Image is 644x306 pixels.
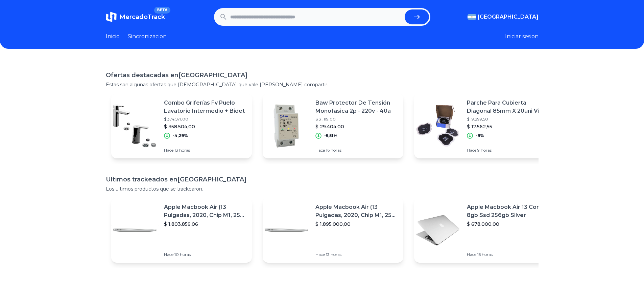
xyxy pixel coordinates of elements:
a: Featured imageApple Macbook Air (13 Pulgadas, 2020, Chip M1, 256 Gb De Ssd, 8 Gb De Ram) - Plata$... [263,198,403,263]
img: MercadoTrack [106,12,117,22]
p: Apple Macbook Air (13 Pulgadas, 2020, Chip M1, 256 Gb De Ssd, 8 Gb De Ram) - Plata [164,203,246,219]
p: Apple Macbook Air (13 Pulgadas, 2020, Chip M1, 256 Gb De Ssd, 8 Gb De Ram) - Plata [315,203,398,219]
span: [GEOGRAPHIC_DATA] [478,13,539,21]
h1: Ofertas destacadas en [GEOGRAPHIC_DATA] [106,70,539,80]
a: Inicio [106,32,120,41]
button: Iniciar sesion [505,32,539,41]
p: Combo Griferías Fv Puelo Lavatorio Intermedio + Bidet [164,99,246,115]
p: -5,51% [324,133,337,138]
p: Parche Para Cubierta Diagonal 85mm X 20uni Vipal Vd-02 [467,99,549,115]
span: BETA [154,7,170,14]
p: $ 1.895.000,00 [315,221,398,227]
a: Featured imageCombo Griferías Fv Puelo Lavatorio Intermedio + Bidet$ 374.571,00$ 358.504,00-4,29%... [111,93,252,158]
p: Hace 16 horas [315,148,398,153]
p: $ 1.803.859,06 [164,221,246,227]
span: MercadoTrack [119,13,165,21]
button: [GEOGRAPHIC_DATA] [468,13,539,21]
h1: Ultimos trackeados en [GEOGRAPHIC_DATA] [106,175,539,184]
p: $ 358.504,00 [164,123,246,130]
p: Apple Macbook Air 13 Core I5 8gb Ssd 256gb Silver [467,203,549,219]
img: Featured image [263,206,310,254]
p: $ 19.299,50 [467,116,549,122]
p: $ 374.571,00 [164,116,246,122]
p: Los ultimos productos que se trackearon. [106,185,539,192]
p: Hace 13 horas [315,252,398,257]
a: MercadoTrackBETA [106,12,165,22]
p: $ 29.404,00 [315,123,398,130]
a: Featured imageParche Para Cubierta Diagonal 85mm X 20uni Vipal Vd-02$ 19.299,50$ 17.562,55-9%Hace... [414,93,555,158]
p: -9% [476,133,484,138]
p: $ 17.562,55 [467,123,549,130]
p: $ 678.000,00 [467,221,549,227]
p: -4,29% [173,133,188,138]
a: Featured imageApple Macbook Air 13 Core I5 8gb Ssd 256gb Silver$ 678.000,00Hace 15 horas [414,198,555,263]
img: Featured image [111,206,159,254]
p: Hace 9 horas [467,148,549,153]
a: Sincronizacion [128,32,167,41]
p: Hace 15 horas [467,252,549,257]
img: Featured image [414,206,461,254]
a: Featured imageBaw Protector De Tensión Monofásica 2p - 220v - 40a$ 31.119,00$ 29.404,00-5,51%Hace... [263,93,403,158]
img: Argentina [468,14,476,20]
p: Hace 10 horas [164,252,246,257]
p: $ 31.119,00 [315,116,398,122]
p: Estas son algunas ofertas que [DEMOGRAPHIC_DATA] que vale [PERSON_NAME] compartir. [106,81,539,88]
img: Featured image [263,102,310,150]
img: Featured image [111,102,159,150]
img: Featured image [414,102,461,150]
a: Featured imageApple Macbook Air (13 Pulgadas, 2020, Chip M1, 256 Gb De Ssd, 8 Gb De Ram) - Plata$... [111,198,252,263]
p: Baw Protector De Tensión Monofásica 2p - 220v - 40a [315,99,398,115]
p: Hace 13 horas [164,148,246,153]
